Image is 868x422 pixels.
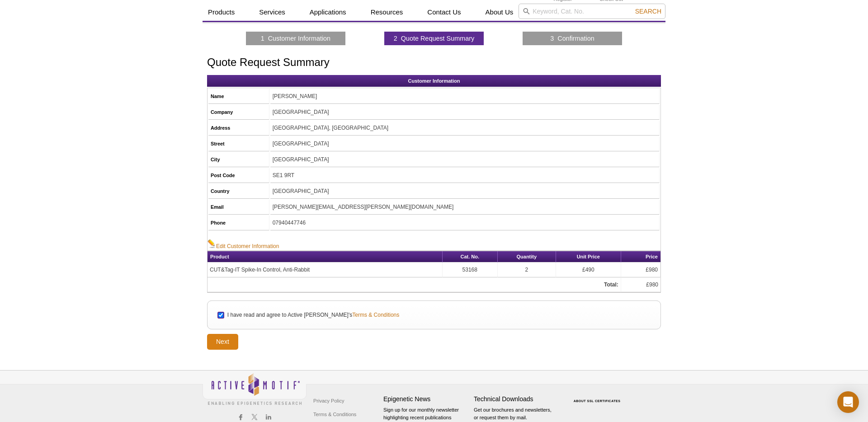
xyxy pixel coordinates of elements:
[270,105,660,120] td: [GEOGRAPHIC_DATA]
[304,4,352,21] a: Applications
[270,89,660,104] td: [PERSON_NAME]
[621,263,660,277] td: £980
[443,251,498,263] th: Cat. No.
[480,4,519,21] a: About Us
[365,4,409,21] a: Resources
[574,399,621,403] a: ABOUT SSL CERTIFICATES
[311,394,346,408] a: Privacy Policy
[556,251,621,263] th: Unit Price
[211,203,267,211] h5: Email
[261,34,330,42] a: 1 Customer Information
[270,184,660,199] td: [GEOGRAPHIC_DATA]
[632,7,664,15] button: Search
[203,4,240,21] a: Products
[208,263,443,277] td: CUT&Tag-IT Spike-In Control, Anti-Rabbit
[207,75,661,87] h2: Customer Information
[208,251,443,263] th: Product
[270,121,660,136] td: [GEOGRAPHIC_DATA], [GEOGRAPHIC_DATA]
[208,239,279,250] a: Edit Customer Information
[211,124,267,132] h5: Address
[556,263,621,277] td: £490
[311,408,359,421] a: Terms & Conditions
[270,216,660,230] td: 07940447746
[564,386,632,406] table: Click to Verify - This site chose Symantec SSL for secure e-commerce and confidential communicati...
[211,219,267,227] h5: Phone
[422,4,466,21] a: Contact Us
[394,34,474,42] a: 2 Quote Request Summary
[498,251,556,263] th: Quantity
[211,108,267,116] h5: Company
[621,277,660,292] td: £980
[383,395,469,403] h4: Epigenetic News
[635,8,661,15] span: Search
[443,263,498,277] td: 53168
[837,391,859,413] div: Open Intercom Messenger
[207,334,238,350] input: Next
[474,395,560,403] h4: Technical Downloads
[270,152,660,167] td: [GEOGRAPHIC_DATA]
[208,239,216,248] img: Edit
[207,56,661,70] h1: Quote Request Summary
[352,311,399,319] a: Terms & Conditions
[226,311,399,319] label: I have read and agree to Active [PERSON_NAME]'s
[270,168,660,183] td: SE1 9RT
[211,140,267,148] h5: Street
[270,200,660,215] td: [PERSON_NAME][EMAIL_ADDRESS][PERSON_NAME][DOMAIN_NAME]
[203,370,307,407] img: Active Motif,
[621,251,660,263] th: Price
[498,263,556,277] td: 2
[211,171,267,179] h5: Post Code
[550,34,594,42] a: 3 Confirmation
[211,92,267,100] h5: Name
[604,281,618,288] strong: Total:
[211,187,267,195] h5: Country
[270,136,660,151] td: [GEOGRAPHIC_DATA]
[211,155,267,164] h5: City
[519,4,665,19] input: Keyword, Cat. No.
[254,4,291,21] a: Services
